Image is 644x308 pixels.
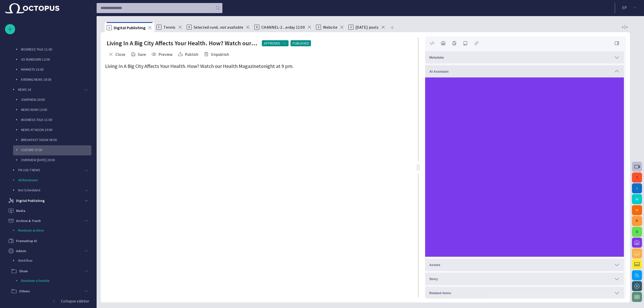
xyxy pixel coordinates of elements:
[185,22,253,32] div: RSelected rund...not available
[21,147,91,152] p: CULTURE 07:00
[11,65,91,75] div: MARKETS 15:00
[5,206,91,216] div: Media
[19,289,30,294] p: Others
[425,65,624,77] button: AI Assistant
[21,97,91,102] p: OVERVIEW 20:00
[632,194,642,204] button: M
[16,238,37,243] p: Framedrop AI
[11,105,91,115] div: NEWS NOW! 13:00
[61,298,89,304] p: Collapse sidebar
[8,175,91,186] div: All Rundowns
[8,226,91,236] div: Rundown archive
[254,25,259,30] p: R
[425,259,624,271] button: Assets
[11,125,91,135] div: NEWS AT NOON 10:00
[314,22,346,32] div: SWebsite
[429,291,451,295] span: Related items
[154,22,184,32] div: FTennis
[8,256,91,266] div: Workflow
[150,50,174,59] button: Preview
[107,25,112,30] p: S
[202,50,231,59] button: Unpublish
[164,25,175,30] span: Tennis
[632,172,642,183] button: f
[18,167,81,172] p: FM 103.7 NEWS
[252,22,314,32] div: RCHANNEL-2 ...erday 11:00
[622,5,627,11] p: E P
[632,183,642,193] button: I
[19,269,28,274] p: Show
[11,55,91,65] div: US RUNDOWN 12:00
[21,47,91,52] p: BUSINESS TALK 11:00
[429,56,444,59] span: Metadata
[18,178,91,183] p: All Rundowns
[11,145,91,155] div: CULTURE 07:00
[355,25,379,30] span: [DATE] posts
[11,45,91,55] div: BUSINESS TALK 11:00
[11,276,91,286] div: Rundown schedule
[129,50,148,59] button: Save
[107,39,258,47] h2: Living In A Big City Affects Your Health. How? Watch our Hea
[429,277,438,281] span: Story
[425,77,624,257] iframe: AI Assistant
[18,188,81,193] p: Not Scheduled
[346,22,388,32] div: S[DATE] posts
[18,87,81,92] p: NEWS 24
[21,57,91,62] p: US RUNDOWN 12:00
[293,41,309,46] span: PUBLISHED
[425,287,624,299] button: Related items
[429,70,449,73] span: AI Assistant
[21,107,91,112] p: NEWS NOW! 13:00
[11,155,91,165] div: OVERVIEW [DATE] 20:00
[21,127,91,132] p: NEWS AT NOON 10:00
[176,50,200,59] button: Publish
[632,205,642,215] button: M
[194,25,244,30] span: Selected rund...not available
[11,95,91,105] div: OVERVIEW 20:00
[18,228,91,233] p: Rundown archive
[316,25,321,30] p: S
[21,67,91,72] p: MARKETS 15:00
[11,135,91,145] div: BREAKFAST SHOW 08:00
[262,40,288,46] button: APPROVED
[107,50,127,59] button: Close
[105,22,154,32] div: SDigital Publishing
[11,115,91,125] div: BUSINESS TALK 11:00
[11,75,91,85] div: EVENING NEWS 18:00
[5,3,59,13] img: Octopus News Room
[21,278,91,283] p: Rundown schedule
[16,208,25,213] p: Media
[226,63,259,69] span: ealth Magazine
[261,25,305,30] span: CHANNEL-2 ...erday 11:00
[429,263,440,267] span: Assets
[259,63,293,69] span: tonight at 9 pm.
[21,77,91,82] p: EVENING NEWS 18:00
[105,63,226,69] span: Living In A Big City Affects Your Health. How? Watch our H
[425,273,624,285] button: Story
[18,258,91,263] p: Workflow
[114,25,145,30] span: Digital Publishing
[16,198,45,203] p: Digital Publishing
[16,218,41,223] p: Archive & Trash
[323,25,337,30] span: Website
[156,25,162,30] p: F
[187,25,192,30] p: R
[16,248,26,253] p: Admin
[425,51,624,63] button: Metadata
[348,25,353,30] p: S
[632,227,642,237] button: S
[264,41,280,46] span: APPROVED
[21,137,91,142] p: BREAKFAST SHOW 08:00
[21,117,91,122] p: BUSINESS TALK 11:00
[5,236,91,246] div: Framedrop AI
[21,157,91,162] p: OVERVIEW [DATE] 20:00
[5,296,91,306] button: Collapse sidebar
[632,216,642,226] button: P
[618,3,641,12] button: EP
